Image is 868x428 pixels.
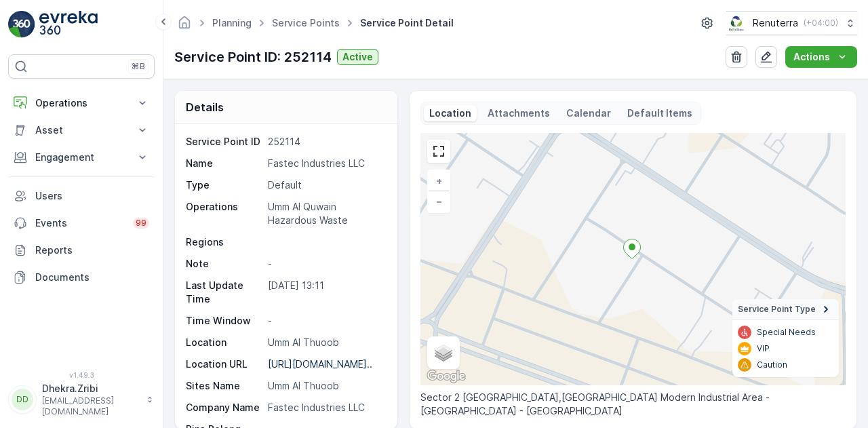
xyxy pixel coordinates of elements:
[436,195,443,207] span: −
[132,61,145,72] p: ⌘B
[186,401,262,414] p: Company Name
[35,123,127,137] p: Asset
[424,368,469,385] a: Open this area in Google Maps (opens a new window)
[35,189,149,203] p: Users
[42,395,140,417] p: [EMAIL_ADDRESS][DOMAIN_NAME]
[268,379,383,393] p: Umm Al Thuoob
[186,336,262,349] p: Location
[436,175,442,187] span: +
[272,17,340,28] a: Service Points
[186,200,262,227] p: Operations
[8,144,155,171] button: Engagement
[357,16,456,30] span: Service Point Detail
[174,47,332,67] p: Service Point ID: 252114
[268,314,383,328] p: -
[757,327,816,338] p: Special Needs
[429,338,458,368] a: Layers
[186,235,262,249] p: Regions
[186,357,262,371] p: Location URL
[8,371,155,379] span: v 1.49.3
[738,304,816,315] span: Service Point Type
[186,99,224,115] p: Details
[268,336,383,349] p: Umm Al Thuoob
[8,182,155,210] a: Users
[186,157,262,170] p: Name
[757,343,770,354] p: VIP
[186,279,262,306] p: Last Update Time
[726,16,747,31] img: Screenshot_2024-07-26_at_13.33.01.png
[8,382,155,417] button: DDDhekra.Zribi[EMAIL_ADDRESS][DOMAIN_NAME]
[429,141,449,161] a: View Fullscreen
[757,359,787,370] p: Caution
[186,135,262,149] p: Service Point ID
[424,368,469,385] img: Google
[429,106,471,120] p: Location
[186,314,262,328] p: Time Window
[488,106,550,120] p: Attachments
[268,135,383,149] p: 252114
[8,11,35,38] img: logo
[136,218,146,229] p: 99
[732,299,839,320] summary: Service Point Type
[186,379,262,393] p: Sites Name
[342,50,373,64] p: Active
[268,200,383,227] p: Umm Al Quwain Hazardous Waste
[627,106,692,120] p: Default Items
[785,46,857,68] button: Actions
[39,11,98,38] img: logo_light-DOdMpM7g.png
[268,178,383,192] p: Default
[566,106,611,120] p: Calendar
[8,237,155,264] a: Reports
[186,257,262,271] p: Note
[35,216,125,230] p: Events
[793,50,830,64] p: Actions
[212,17,252,28] a: Planning
[35,96,127,110] p: Operations
[726,11,857,35] button: Renuterra(+04:00)
[337,49,378,65] button: Active
[8,264,155,291] a: Documents
[268,157,383,170] p: Fastec Industries LLC
[12,389,33,410] div: DD
[268,257,383,271] p: -
[268,279,383,306] p: [DATE] 13:11
[753,16,798,30] p: Renuterra
[35,244,149,257] p: Reports
[8,90,155,117] button: Operations
[8,210,155,237] a: Events99
[8,117,155,144] button: Asset
[177,20,192,32] a: Homepage
[429,191,449,212] a: Zoom Out
[420,391,846,418] p: Sector 2 [GEOGRAPHIC_DATA],[GEOGRAPHIC_DATA] Modern Industrial Area - [GEOGRAPHIC_DATA] - [GEOGRA...
[35,151,127,164] p: Engagement
[35,271,149,284] p: Documents
[804,18,838,28] p: ( +04:00 )
[186,178,262,192] p: Type
[268,358,372,370] p: [URL][DOMAIN_NAME]..
[42,382,140,395] p: Dhekra.Zribi
[268,401,383,414] p: Fastec Industries LLC
[429,171,449,191] a: Zoom In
